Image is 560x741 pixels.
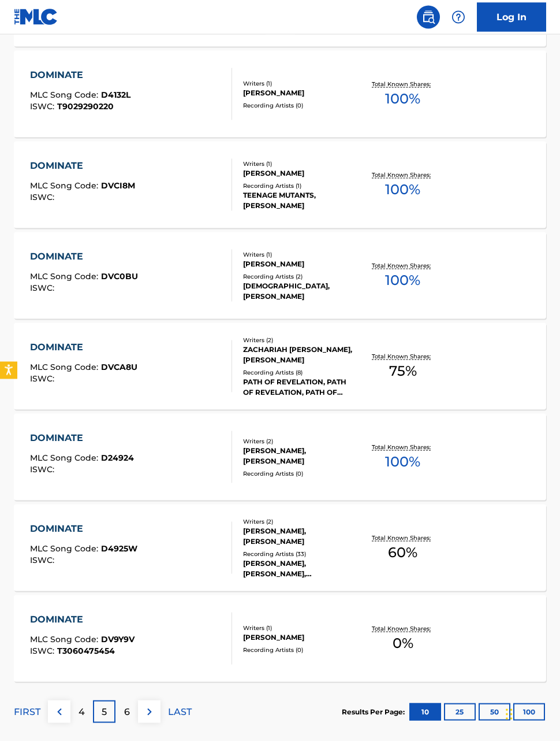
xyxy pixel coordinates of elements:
[388,542,417,563] span: 60 %
[30,373,57,384] span: ISWC :
[168,705,192,719] p: LAST
[409,703,441,721] button: 10
[14,9,58,25] img: MLC Logo
[57,101,114,112] span: T9029290220
[243,344,359,365] div: ZACHARIAH [PERSON_NAME], [PERSON_NAME]
[506,697,513,732] div: Drag
[30,340,137,354] div: DOMINATE
[101,453,134,463] span: D24924
[243,160,359,168] div: Writers ( 1 )
[30,522,137,536] div: DOMINATE
[79,705,85,719] p: 4
[372,443,434,451] p: Total Known Shares:
[14,595,546,682] a: DOMINATEMLC Song Code:DV9Y9VISWC:T3060475454Writers (1)[PERSON_NAME]Recording Artists (0)Total Kn...
[243,259,359,269] div: [PERSON_NAME]
[243,88,359,98] div: [PERSON_NAME]
[243,558,359,579] div: [PERSON_NAME], [PERSON_NAME], [PERSON_NAME], [PERSON_NAME] & [PERSON_NAME], [PERSON_NAME], [PERSO...
[30,634,101,644] span: MLC Song Code :
[393,633,413,654] span: 0 %
[101,543,137,554] span: D4925W
[243,181,359,190] div: Recording Artists ( 1 )
[243,250,359,259] div: Writers ( 1 )
[243,624,359,632] div: Writers ( 1 )
[477,3,546,32] a: Log In
[243,632,359,643] div: [PERSON_NAME]
[14,705,40,719] p: FIRST
[243,437,359,446] div: Writers ( 2 )
[30,543,101,554] span: MLC Song Code :
[372,352,434,361] p: Total Known Shares:
[14,232,546,319] a: DOMINATEMLC Song Code:DVC0BUISWC:Writers (1)[PERSON_NAME]Recording Artists (2)[DEMOGRAPHIC_DATA],...
[57,646,115,656] span: T3060475454
[479,703,510,721] button: 50
[14,51,546,138] a: DOMINATEMLC Song Code:D4132LISWC:T9029290220Writers (1)[PERSON_NAME]Recording Artists (0)Total Kn...
[30,431,134,445] div: DOMINATE
[447,6,470,29] div: Help
[372,624,434,633] p: Total Known Shares:
[243,469,359,478] div: Recording Artists ( 0 )
[30,250,138,264] div: DOMINATE
[243,550,359,558] div: Recording Artists ( 33 )
[102,705,107,719] p: 5
[30,646,57,656] span: ISWC :
[385,88,420,109] span: 100 %
[372,171,434,179] p: Total Known Shares:
[30,101,57,112] span: ISWC :
[243,190,359,211] div: TEENAGE MUTANTS,[PERSON_NAME]
[372,533,434,542] p: Total Known Shares:
[243,272,359,281] div: Recording Artists ( 2 )
[124,705,130,719] p: 6
[53,705,66,719] img: left
[342,707,408,717] p: Results Per Page:
[143,705,156,719] img: right
[30,159,135,173] div: DOMINATE
[30,90,101,100] span: MLC Song Code :
[243,517,359,526] div: Writers ( 2 )
[14,505,546,591] a: DOMINATEMLC Song Code:D4925WISWC:Writers (2)[PERSON_NAME], [PERSON_NAME]Recording Artists (33)[PE...
[502,686,560,741] iframe: Chat Widget
[101,90,130,100] span: D4132L
[101,180,135,191] span: DVCI8M
[243,646,359,654] div: Recording Artists ( 0 )
[417,6,440,29] a: Public Search
[30,362,101,372] span: MLC Song Code :
[30,192,57,202] span: ISWC :
[14,323,546,410] a: DOMINATEMLC Song Code:DVCA8UISWC:Writers (2)ZACHARIAH [PERSON_NAME], [PERSON_NAME]Recording Artis...
[101,362,137,372] span: DVCA8U
[243,101,359,110] div: Recording Artists ( 0 )
[30,613,135,627] div: DOMINATE
[243,446,359,466] div: [PERSON_NAME], [PERSON_NAME]
[30,555,57,565] span: ISWC :
[243,336,359,344] div: Writers ( 2 )
[30,271,101,281] span: MLC Song Code :
[243,377,359,398] div: PATH OF REVELATION, PATH OF REVELATION, PATH OF REVELATION, MOUTH OF SAURON, MOUTH OF SAURON
[372,261,434,270] p: Total Known Shares:
[30,453,101,463] span: MLC Song Code :
[389,361,417,381] span: 75 %
[451,10,465,24] img: help
[444,703,476,721] button: 25
[385,179,420,200] span: 100 %
[243,281,359,302] div: [DEMOGRAPHIC_DATA], [PERSON_NAME]
[14,142,546,228] a: DOMINATEMLC Song Code:DVCI8MISWC:Writers (1)[PERSON_NAME]Recording Artists (1)TEENAGE MUTANTS,[PE...
[243,526,359,547] div: [PERSON_NAME], [PERSON_NAME]
[421,10,435,24] img: search
[243,168,359,179] div: [PERSON_NAME]
[30,68,130,82] div: DOMINATE
[385,451,420,472] span: 100 %
[101,634,135,644] span: DV9Y9V
[30,283,57,293] span: ISWC :
[243,368,359,377] div: Recording Artists ( 8 )
[101,271,138,281] span: DVC0BU
[372,80,434,88] p: Total Known Shares:
[30,180,101,191] span: MLC Song Code :
[14,414,546,501] a: DOMINATEMLC Song Code:D24924ISWC:Writers (2)[PERSON_NAME], [PERSON_NAME]Recording Artists (0)Tota...
[243,79,359,88] div: Writers ( 1 )
[385,270,420,291] span: 100 %
[30,464,57,475] span: ISWC :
